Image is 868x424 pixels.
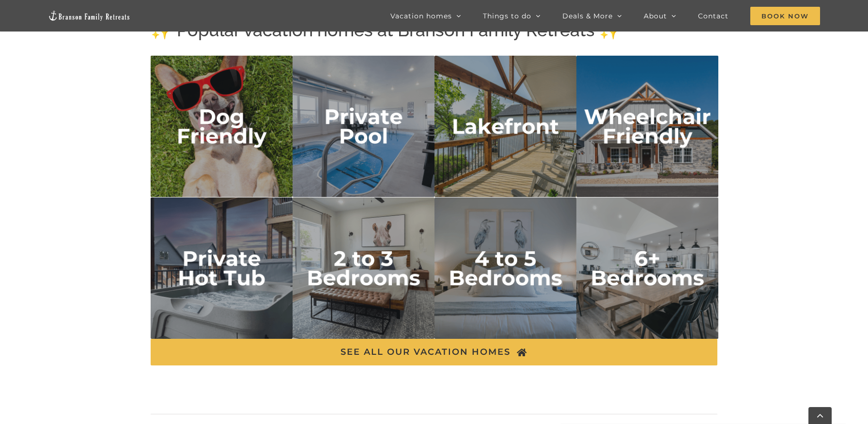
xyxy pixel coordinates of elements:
span: SEE ALL OUR VACATION HOMES [341,347,511,357]
img: private pool [293,56,434,197]
img: private hot tub [151,197,293,339]
img: 2 to 3 bedrooms [293,197,434,339]
span: About [644,13,667,19]
img: Wheelchair Friendly [576,56,718,197]
span: Deals & More [562,13,613,19]
a: 2 to 3 bedrooms [293,199,434,212]
span: Contact [698,13,728,19]
a: private hot tub [151,199,293,212]
img: dog friendly [151,56,293,197]
img: Branson Family Retreats Logo [48,10,130,21]
span: Vacation homes [390,13,452,19]
a: 6 plus bedrooms [576,199,718,212]
span: Things to do [483,13,531,19]
img: 6 plus bedrooms [576,197,718,339]
span: Book Now [750,7,820,25]
img: 4 to 5 bedrooms [434,197,576,339]
a: 4 to 5 bedrooms [434,199,576,212]
a: Wheelchair Friendly [576,58,718,70]
a: lakefront [434,58,576,70]
img: lakefront [434,56,576,197]
a: private pool [293,58,434,70]
a: dog friendly [151,58,293,70]
a: SEE ALL OUR VACATION HOMES [151,339,717,365]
